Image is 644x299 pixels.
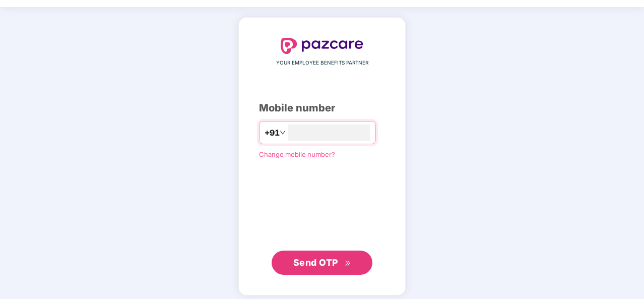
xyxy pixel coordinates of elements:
span: down [280,130,286,136]
span: Send OTP [293,257,338,268]
button: Send OTPdouble-right [272,251,372,275]
div: Mobile number [259,100,385,116]
span: double-right [345,260,351,267]
img: logo [281,38,363,54]
span: +91 [265,127,280,139]
a: Change mobile number? [259,150,335,158]
span: YOUR EMPLOYEE BENEFITS PARTNER [276,59,368,67]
